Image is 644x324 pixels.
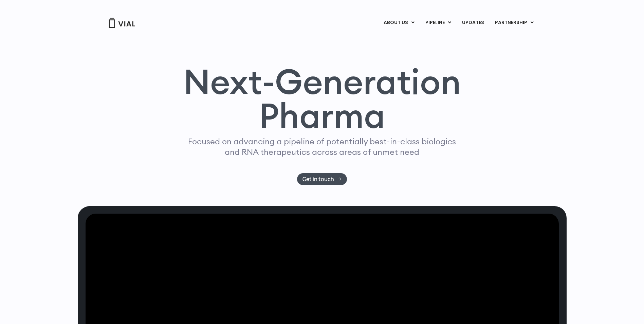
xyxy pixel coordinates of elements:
a: UPDATES [457,17,489,29]
h1: Next-Generation Pharma [175,65,469,133]
img: Vial Logo [108,18,135,28]
a: ABOUT USMenu Toggle [378,17,420,29]
span: Get in touch [302,177,334,182]
a: PIPELINEMenu Toggle [420,17,456,29]
p: Focused on advancing a pipeline of potentially best-in-class biologics and RNA therapeutics acros... [185,136,459,157]
a: PARTNERSHIPMenu Toggle [490,17,539,29]
a: Get in touch [297,173,347,185]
